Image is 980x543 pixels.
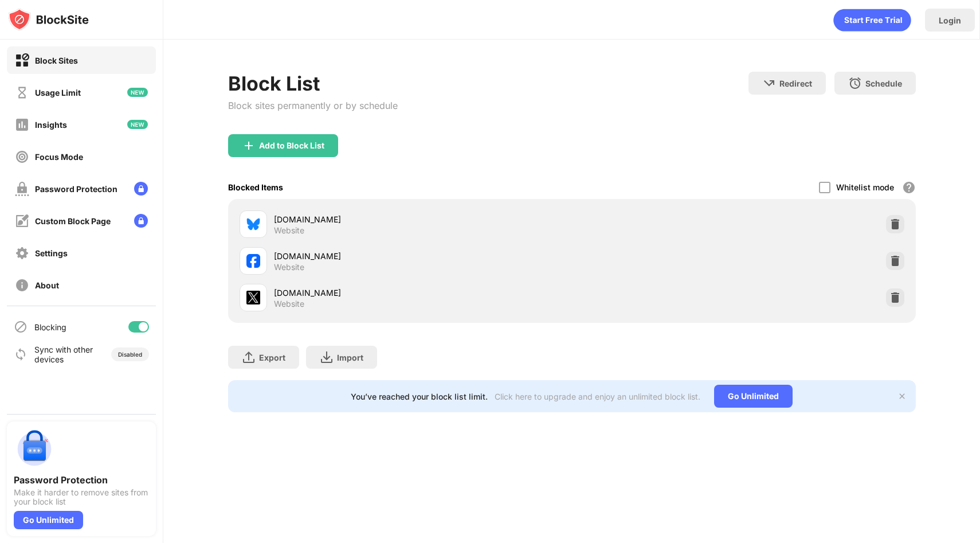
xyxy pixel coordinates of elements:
[35,216,111,226] div: Custom Block Page
[274,250,572,262] div: [DOMAIN_NAME]
[35,88,81,97] div: Usage Limit
[14,428,55,470] img: push-password-protection.svg
[35,56,78,65] div: Block Sites
[35,152,83,162] div: Focus Mode
[127,88,148,97] img: new-icon.svg
[34,322,66,332] div: Blocking
[495,392,700,401] div: Click here to upgrade and enjoy an unlimited block list.
[939,15,961,25] div: Login
[228,100,398,111] div: Block sites permanently or by schedule
[134,214,148,228] img: lock-menu.svg
[274,213,572,225] div: [DOMAIN_NAME]
[246,217,260,231] img: favicons
[274,262,304,272] div: Website
[15,150,29,164] img: focus-off.svg
[246,291,260,304] img: favicons
[15,53,29,68] img: block-on.svg
[351,392,488,401] div: You’ve reached your block list limit.
[14,488,149,506] div: Make it harder to remove sites from your block list
[14,347,28,361] img: sync-icon.svg
[15,246,29,260] img: settings-off.svg
[15,278,29,292] img: about-off.svg
[15,182,29,196] img: password-protection-off.svg
[274,225,304,236] div: Website
[259,353,285,362] div: Export
[35,280,59,290] div: About
[228,72,398,95] div: Block List
[34,345,93,364] div: Sync with other devices
[897,392,907,401] img: x-button.svg
[15,118,29,132] img: insights-off.svg
[337,353,363,362] div: Import
[35,184,117,194] div: Password Protection
[274,287,572,299] div: [DOMAIN_NAME]
[15,85,29,100] img: time-usage-off.svg
[134,182,148,196] img: lock-menu.svg
[35,120,67,130] div: Insights
[259,141,324,150] div: Add to Block List
[14,320,28,334] img: blocking-icon.svg
[865,79,902,88] div: Schedule
[714,385,793,408] div: Go Unlimited
[14,511,83,529] div: Go Unlimited
[8,8,89,31] img: logo-blocksite.svg
[246,254,260,268] img: favicons
[118,351,142,358] div: Disabled
[833,9,911,32] div: animation
[228,182,283,192] div: Blocked Items
[836,182,894,192] div: Whitelist mode
[779,79,812,88] div: Redirect
[35,248,68,258] div: Settings
[127,120,148,129] img: new-icon.svg
[15,214,29,228] img: customize-block-page-off.svg
[14,474,149,486] div: Password Protection
[274,299,304,309] div: Website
